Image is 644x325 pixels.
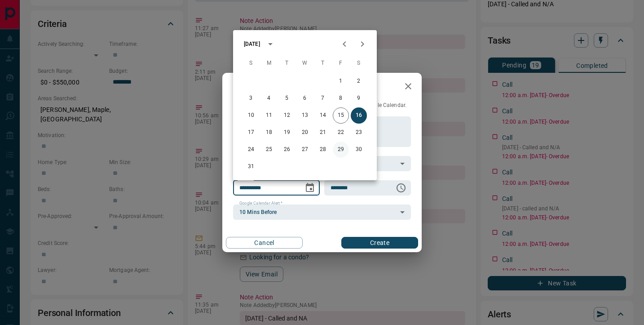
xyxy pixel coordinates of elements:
[279,54,295,72] span: Tuesday
[226,237,303,249] button: Cancel
[243,90,259,107] button: 3
[333,107,349,124] button: 15
[239,176,251,182] label: Date
[351,142,367,158] button: 30
[351,107,367,124] button: 16
[243,107,259,124] button: 10
[297,90,313,107] button: 6
[244,40,260,48] div: [DATE]
[222,73,283,102] h2: New Task
[239,200,282,206] label: Google Calendar Alert
[243,125,259,141] button: 17
[351,54,367,72] span: Saturday
[315,125,331,141] button: 21
[233,205,411,220] div: 10 Mins Before
[243,159,259,175] button: 31
[315,90,331,107] button: 7
[392,179,410,197] button: Choose time, selected time is 6:00 AM
[261,90,277,107] button: 4
[315,142,331,158] button: 28
[333,54,349,72] span: Friday
[335,35,353,53] button: Previous month
[333,142,349,158] button: 29
[351,125,367,141] button: 23
[333,73,349,89] button: 1
[333,125,349,141] button: 22
[261,142,277,158] button: 25
[331,176,342,182] label: Time
[341,237,418,249] button: Create
[333,90,349,107] button: 8
[297,142,313,158] button: 27
[243,54,259,72] span: Sunday
[315,107,331,124] button: 14
[297,107,313,124] button: 13
[261,107,277,124] button: 11
[279,142,295,158] button: 26
[279,90,295,107] button: 5
[315,54,331,72] span: Thursday
[351,90,367,107] button: 9
[351,73,367,89] button: 2
[261,125,277,141] button: 18
[301,179,319,197] button: Choose date, selected date is Aug 16, 2025
[297,54,313,72] span: Wednesday
[279,125,295,141] button: 19
[261,54,277,72] span: Monday
[243,142,259,158] button: 24
[297,125,313,141] button: 20
[279,107,295,124] button: 12
[353,35,371,53] button: Next month
[263,36,278,52] button: calendar view is open, switch to year view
